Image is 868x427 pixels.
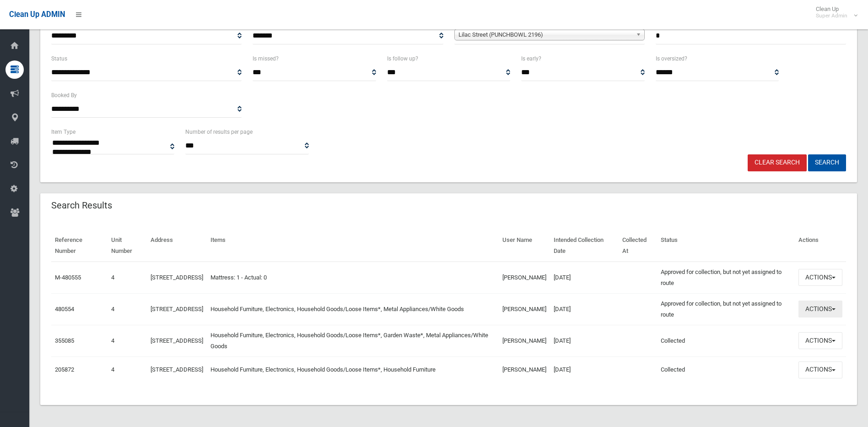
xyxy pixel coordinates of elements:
[51,127,75,137] label: Item Type
[151,337,203,344] a: [STREET_ADDRESS]
[816,12,847,19] small: Super Admin
[550,230,619,262] th: Intended Collection Date
[151,366,203,373] a: [STREET_ADDRESS]
[55,366,74,373] a: 205872
[499,325,550,356] td: [PERSON_NAME]
[657,356,795,383] td: Collected
[151,274,203,281] a: [STREET_ADDRESS]
[748,154,807,171] a: Clear Search
[521,54,541,64] label: Is early?
[51,54,67,64] label: Status
[619,230,657,262] th: Collected At
[656,54,687,64] label: Is oversized?
[207,293,498,325] td: Household Furniture, Electronics, Household Goods/Loose Items*, Metal Appliances/White Goods
[207,325,498,356] td: Household Furniture, Electronics, Household Goods/Loose Items*, Garden Waste*, Metal Appliances/W...
[51,230,108,262] th: Reference Number
[9,10,65,19] span: Clean Up ADMIN
[185,127,253,137] label: Number of results per page
[499,293,550,325] td: [PERSON_NAME]
[147,230,207,262] th: Address
[55,337,74,344] a: 355085
[798,269,842,286] button: Actions
[550,325,619,356] td: [DATE]
[798,332,842,349] button: Actions
[550,356,619,383] td: [DATE]
[657,325,795,356] td: Collected
[51,90,77,100] label: Booked By
[40,197,123,214] header: Search Results
[108,262,147,294] td: 4
[657,262,795,294] td: Approved for collection, but not yet assigned to route
[798,301,842,318] button: Actions
[207,230,498,262] th: Items
[550,293,619,325] td: [DATE]
[108,325,147,356] td: 4
[499,356,550,383] td: [PERSON_NAME]
[108,293,147,325] td: 4
[499,262,550,294] td: [PERSON_NAME]
[657,230,795,262] th: Status
[108,230,147,262] th: Unit Number
[151,306,203,312] a: [STREET_ADDRESS]
[798,361,842,378] button: Actions
[808,154,846,171] button: Search
[811,5,857,19] span: Clean Up
[550,262,619,294] td: [DATE]
[657,293,795,325] td: Approved for collection, but not yet assigned to route
[253,54,279,64] label: Is missed?
[387,54,418,64] label: Is follow up?
[795,230,846,262] th: Actions
[108,356,147,383] td: 4
[499,230,550,262] th: User Name
[207,262,498,294] td: Mattress: 1 - Actual: 0
[55,274,81,281] a: M-480555
[55,306,74,312] a: 480554
[207,356,498,383] td: Household Furniture, Electronics, Household Goods/Loose Items*, Household Furniture
[458,29,632,40] span: Lilac Street (PUNCHBOWL 2196)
